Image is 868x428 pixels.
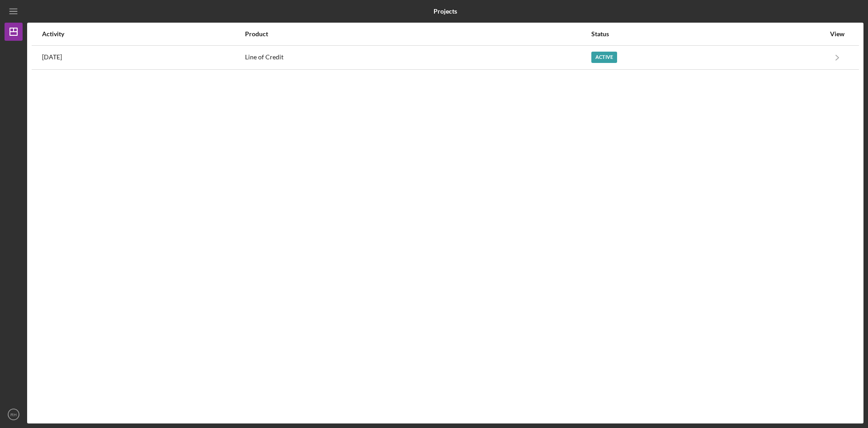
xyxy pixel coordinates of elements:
[826,30,849,38] div: View
[5,405,23,423] button: RH
[434,8,457,15] b: Projects
[42,53,62,61] time: 2025-09-04 18:20
[10,412,17,417] text: RH
[42,30,244,38] div: Activity
[245,46,590,69] div: Line of Credit
[245,30,590,38] div: Product
[591,30,825,38] div: Status
[591,52,617,63] div: Active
